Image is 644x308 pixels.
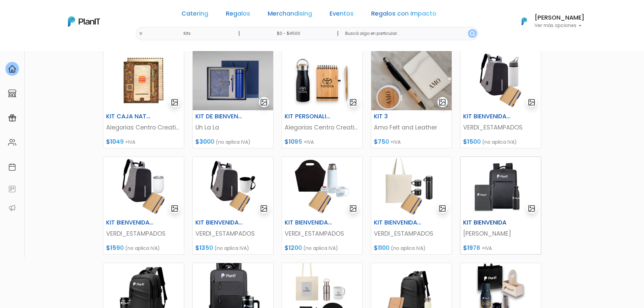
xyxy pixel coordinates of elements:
[238,29,240,38] p: |
[340,27,478,40] input: Buscá algo en particular..
[35,6,97,20] div: ¿Necesitás ayuda?
[459,113,515,120] h6: KIT BIENVENIDA 5
[285,123,360,132] p: Alegorias Centro Creativo
[106,244,124,252] span: $1590
[226,11,250,19] a: Regalos
[391,245,426,252] span: (no aplica IVA)
[281,113,336,120] h6: KIT PERSONALIZADO
[370,113,425,120] h6: KIT 3
[193,157,273,216] img: thumb_2000___2000-Photoroom_-_2025-04-07T172227.998.png
[374,123,449,132] p: Amo Felt and Leather
[470,31,475,36] img: search_button-432b6d5273f82d61273b3651a40e1bd1b912527efae98b1b7a1b2c0702e16a8d.svg
[459,219,515,226] h6: KIT BIENVENIDA
[281,219,336,226] h6: KIT BIENVENIDA 8
[8,163,16,171] img: calendar-87d922413cdce8b2cf7b7f5f62616a5cf9e4887200fb71536465627b3292af00.svg
[337,29,339,38] p: |
[371,11,436,19] a: Regalos con Impacto
[192,50,273,148] a: gallery-light KIT DE BIENVENIDA Uh La La $3000 (no aplica IVA)
[370,219,425,226] h6: KIT BIENVENIDA 9
[8,138,16,146] img: people-662611757002400ad9ed0e3c099ab2801c6687ba6c219adb57efc949bc21e19d.svg
[268,11,312,19] a: Merchandising
[125,245,160,252] span: (no aplica IVA)
[8,185,16,193] img: feedback-78b5a0c8f98aac82b08bfc38622c3050aee476f2c9584af64705fc4e61158814.svg
[8,89,16,97] img: marketplace-4ceaa7011d94191e9ded77b95e3339b90024bf715f7c57f8cf31f2d8c509eaba.svg
[103,50,184,148] a: gallery-light KIT CAJA NATURAL Alegorias Centro Creativo $1049 +IVA
[371,157,452,255] a: gallery-light KIT BIENVENIDA 9 VERDI_ESTAMPADOS $1100 (no aplica IVA)
[125,139,135,145] span: +IVA
[8,65,16,73] img: home-e721727adea9d79c4d83392d1f703f7f8bce08238fde08b1acbfd93340b81755.svg
[390,139,401,145] span: +IVA
[534,15,585,21] h6: [PERSON_NAME]
[260,205,268,212] img: gallery-light
[171,98,178,106] img: gallery-light
[482,139,517,145] span: (no aplica IVA)
[513,13,585,30] button: PlanIt Logo [PERSON_NAME] Ver más opciones
[282,157,363,255] a: gallery-light KIT BIENVENIDA 8 VERDI_ESTAMPADOS $1200 (no aplica IVA)
[282,51,362,110] img: thumb_image__copia___copia___copia___copia___copia___copia___copia___copia___copia_-Photoroom.jpg
[68,16,100,27] img: PlanIt Logo
[195,244,213,252] span: $1350
[349,205,357,212] img: gallery-light
[191,219,247,226] h6: KIT BIENVENIDA 7
[285,138,302,146] span: $1095
[460,50,541,148] a: gallery-light KIT BIENVENIDA 5 VERDI_ESTAMPADOS $1500 (no aplica IVA)
[282,157,362,216] img: thumb_2000___2000-Photoroom_-_2025-04-07T171610.671.png
[139,31,143,36] img: close-6986928ebcb1d6c9903e3b54e860dbc4d054630f23adef3a32610726dff6a82b.svg
[102,113,158,120] h6: KIT CAJA NATURAL
[534,23,585,28] p: Ver más opciones
[103,157,184,216] img: thumb_2000___2000-Photoroom_-_2025-04-07T171905.595.png
[103,157,184,255] a: gallery-light KIT BIENVENIDA 6 VERDI_ESTAMPADOS $1590 (no aplica IVA)
[191,113,247,120] h6: KIT DE BIENVENIDA
[463,138,481,146] span: $1500
[482,245,492,252] span: +IVA
[460,51,541,110] img: thumb_2000___2000-Photoroom_-_2025-04-07T172404.119.png
[528,205,535,212] img: gallery-light
[463,244,480,252] span: $1978
[460,157,541,216] img: thumb_Captura_de_pantalla_2025-03-17_113229.png
[374,244,389,252] span: $1100
[285,229,360,238] p: VERDI_ESTAMPADOS
[330,11,354,19] a: Eventos
[371,51,452,110] img: thumb_97AC7DF0-1C38-4506-9C8F-23A1FCBBBF9B.jpeg
[371,157,452,216] img: thumb_Dise%C3%B1o_sin_t%C3%ADtulo_-_2025-02-04T134032.472.png
[182,11,208,19] a: Catering
[371,50,452,148] a: gallery-light KIT 3 Amo Felt and Leather $750 +IVA
[260,98,268,106] img: gallery-light
[438,98,446,106] img: gallery-light
[106,229,181,238] p: VERDI_ESTAMPADOS
[460,157,541,255] a: gallery-light KIT BIENVENIDA [PERSON_NAME] $1978 +IVA
[282,50,363,148] a: gallery-light KIT PERSONALIZADO Alegorias Centro Creativo $1095 +IVA
[304,139,314,145] span: +IVA
[285,244,302,252] span: $1200
[106,138,124,146] span: $1049
[195,123,270,132] p: Uh La La
[303,245,338,252] span: (no aplica IVA)
[8,204,16,212] img: partners-52edf745621dab592f3b2c58e3bca9d71375a7ef29c3b500c9f145b62cc070d4.svg
[374,138,389,146] span: $750
[438,205,446,212] img: gallery-light
[171,205,178,212] img: gallery-light
[102,219,158,226] h6: KIT BIENVENIDA 6
[103,51,184,110] img: thumb_Captura_de_pantalla_2023-09-11_182258-PhotoRoom.png
[8,114,16,122] img: campaigns-02234683943229c281be62815700db0a1741e53638e28bf9629b52c665b00959.svg
[349,98,357,106] img: gallery-light
[216,139,251,145] span: (no aplica IVA)
[463,229,538,238] p: [PERSON_NAME]
[528,98,535,106] img: gallery-light
[463,123,538,132] p: VERDI_ESTAMPADOS
[195,138,214,146] span: $3000
[193,51,273,110] img: thumb_WhatsApp_Image_2023-11-27_at_11.34-PhotoRoom.png
[374,229,449,238] p: VERDI_ESTAMPADOS
[214,245,249,252] span: (no aplica IVA)
[195,229,270,238] p: VERDI_ESTAMPADOS
[192,157,273,255] a: gallery-light KIT BIENVENIDA 7 VERDI_ESTAMPADOS $1350 (no aplica IVA)
[106,123,181,132] p: Alegorias Centro Creativo
[517,14,532,29] img: PlanIt Logo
